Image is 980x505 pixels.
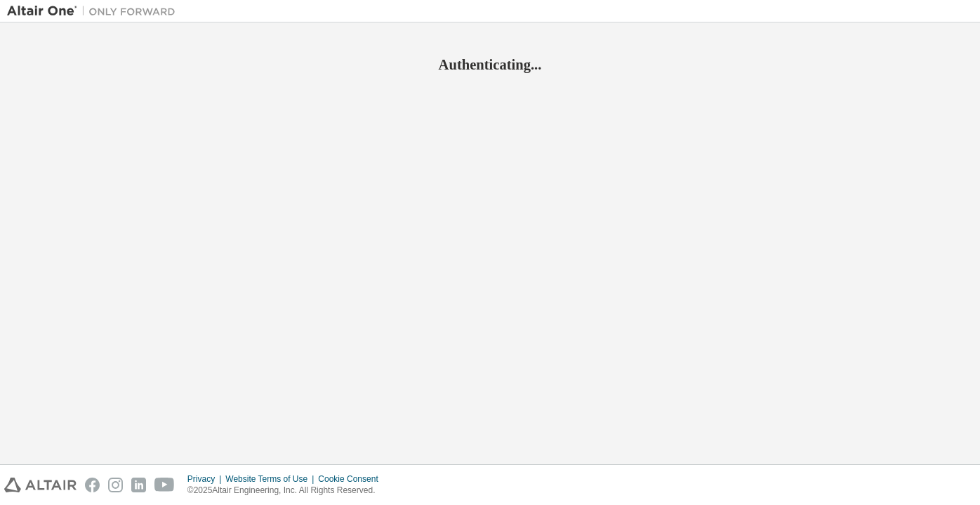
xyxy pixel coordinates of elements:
div: Cookie Consent [318,473,386,485]
img: Altair One [7,4,183,18]
img: facebook.svg [85,478,100,492]
div: Privacy [187,473,225,485]
div: Website Terms of Use [225,473,318,485]
img: instagram.svg [108,478,123,492]
img: youtube.svg [154,478,175,492]
p: © 2025 Altair Engineering, Inc. All Rights Reserved. [187,485,387,497]
img: linkedin.svg [131,478,146,492]
img: altair_logo.svg [4,478,77,492]
h2: Authenticating... [7,55,973,74]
